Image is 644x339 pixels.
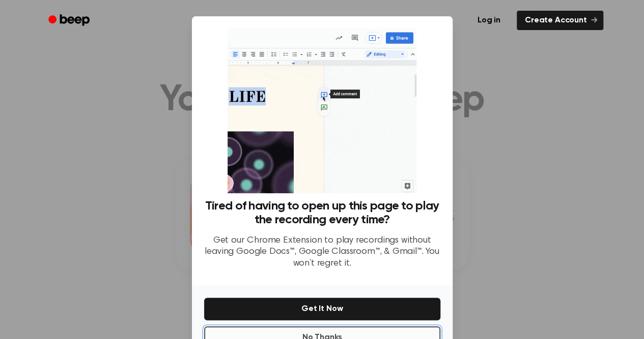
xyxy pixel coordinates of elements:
[517,11,603,30] a: Create Account
[204,235,440,270] p: Get our Chrome Extension to play recordings without leaving Google Docs™, Google Classroom™, & Gm...
[204,199,440,227] h3: Tired of having to open up this page to play the recording every time?
[467,9,511,32] a: Log in
[228,29,416,193] img: Beep extension in action
[41,11,99,31] a: Beep
[204,298,440,320] button: Get It Now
